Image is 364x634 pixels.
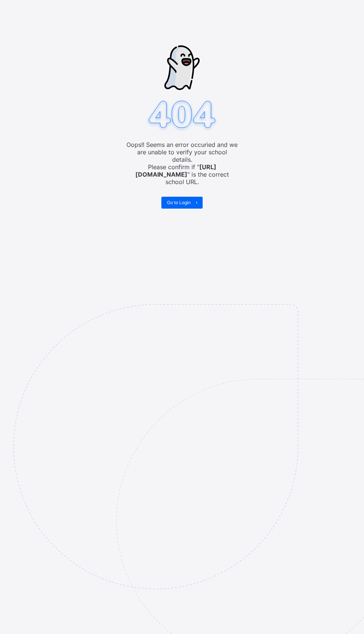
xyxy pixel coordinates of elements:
img: 404.8bbb34c871c4712298a25e20c4dc75c7.svg [145,99,219,132]
b: [URL][DOMAIN_NAME] [135,163,216,178]
img: ghost-strokes.05e252ede52c2f8dbc99f45d5e1f5e9f.svg [164,45,199,90]
span: Oops!! Seems an error occuried and we are unable to verify your school details. [126,141,238,163]
span: Go to Login [167,200,191,205]
span: Please confirm if " " is the correct school URL. [126,163,238,186]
